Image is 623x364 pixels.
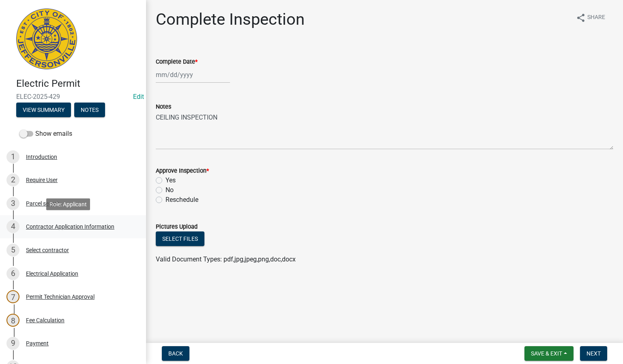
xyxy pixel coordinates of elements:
h4: Electric Permit [16,78,140,90]
label: Pictures Upload [156,224,198,230]
div: 7 [6,290,19,303]
div: Electrical Application [26,271,78,276]
span: Save & Exit [531,350,562,357]
div: Permit Technician Approval [26,294,95,300]
div: Parcel search [26,201,60,206]
wm-modal-confirm: Summary [16,107,71,113]
i: share [576,13,586,23]
wm-modal-confirm: Edit Application Number [133,93,144,101]
div: Fee Calculation [26,317,64,323]
div: Role: Applicant [46,198,90,210]
button: shareShare [569,10,612,26]
button: View Summary [16,103,71,117]
span: Back [168,350,183,357]
button: Select files [156,231,204,246]
label: No [165,185,174,195]
h1: Complete Inspection [156,10,305,29]
div: Select contractor [26,247,69,253]
div: Require User [26,177,58,183]
div: 1 [6,150,19,163]
div: 5 [6,244,19,257]
label: Notes [156,104,171,110]
input: mm/dd/yyyy [156,66,230,83]
div: 4 [6,220,19,233]
span: Next [586,350,601,357]
button: Notes [74,103,105,117]
span: Share [587,13,605,23]
div: 6 [6,267,19,280]
div: 2 [6,173,19,186]
div: 8 [6,314,19,327]
img: City of Jeffersonville, Indiana [16,9,77,69]
div: Payment [26,340,49,346]
div: 3 [6,197,19,210]
div: Introduction [26,154,57,160]
button: Save & Exit [524,346,574,361]
label: Yes [165,176,176,185]
button: Back [162,346,189,361]
a: Edit [133,93,144,101]
label: Show emails [19,129,72,139]
button: Next [580,346,607,361]
label: Approve Inspection [156,168,209,174]
label: Reschedule [165,195,198,205]
span: Valid Document Types: pdf,jpg,jpeg,png,doc,docx [156,255,296,263]
label: Complete Date [156,59,198,65]
div: 9 [6,337,19,350]
div: Contractor Application Information [26,224,114,229]
wm-modal-confirm: Notes [74,107,105,113]
span: ELEC-2025-429 [16,93,130,101]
